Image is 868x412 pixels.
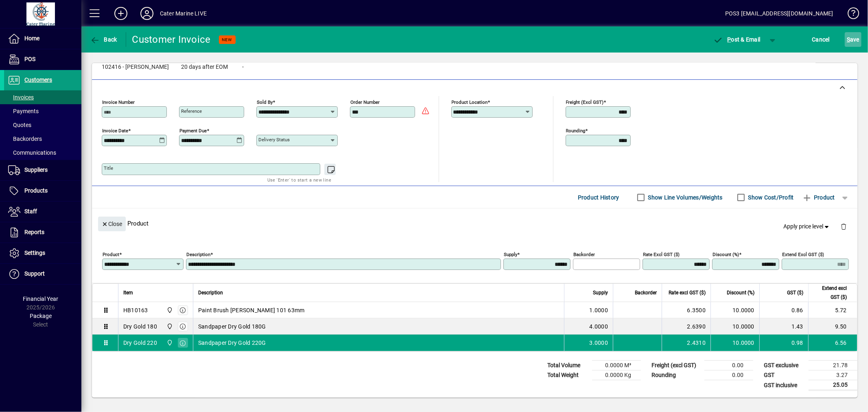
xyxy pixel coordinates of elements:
[781,219,834,234] button: Apply price level
[573,252,595,257] mat-label: Backorder
[102,99,135,105] mat-label: Invoice number
[258,137,290,142] mat-label: Delivery status
[728,36,731,43] span: P
[543,361,592,370] td: Total Volume
[845,32,861,47] button: Save
[834,217,853,236] button: Delete
[90,36,117,43] span: Back
[847,33,859,46] span: ave
[787,288,803,297] span: GST ($)
[186,252,210,257] mat-label: Description
[566,128,586,134] mat-label: Rounding
[4,243,81,263] a: Settings
[834,223,853,230] app-page-header-button: Delete
[667,339,706,347] div: 2.4310
[711,318,759,335] td: 10.0000
[669,288,706,297] span: Rate excl GST ($)
[92,208,857,238] div: Product
[647,361,704,370] td: Freight (excl GST)
[808,318,857,335] td: 9.50
[160,7,207,20] div: Cater Marine LIVE
[592,361,641,370] td: 0.0000 M³
[4,202,81,222] a: Staff
[4,146,81,160] a: Communications
[8,122,31,128] span: Quotes
[842,2,858,28] a: Knowledge Base
[350,99,380,105] mat-label: Order number
[24,35,39,42] span: Home
[179,128,207,134] mat-label: Payment due
[181,108,202,114] mat-label: Reference
[727,288,754,297] span: Discount (%)
[759,318,808,335] td: 1.43
[257,99,273,105] mat-label: Sold by
[98,217,126,231] button: Close
[4,160,81,180] a: Suppliers
[667,306,706,314] div: 6.3500
[108,6,134,21] button: Add
[802,191,835,204] span: Product
[123,306,148,314] div: HB10163
[590,322,608,331] span: 4.0000
[104,165,113,171] mat-label: Title
[725,7,833,20] div: POS3 [EMAIL_ADDRESS][DOMAIN_NAME]
[760,380,809,390] td: GST inclusive
[590,339,608,347] span: 3.0000
[164,338,174,347] span: Cater Marine
[24,208,37,215] span: Staff
[847,36,850,43] span: S
[592,370,641,380] td: 0.0000 Kg
[593,288,608,297] span: Supply
[809,361,857,370] td: 21.78
[643,252,680,257] mat-label: Rate excl GST ($)
[24,167,48,173] span: Suppliers
[798,190,839,205] button: Product
[747,193,794,202] label: Show Cost/Profit
[198,322,266,331] span: Sandpaper Dry Gold 180G
[704,361,753,370] td: 0.00
[267,175,331,184] mat-hint: Use 'Enter' to start a new line
[808,335,857,351] td: 6.56
[4,118,81,132] a: Quotes
[812,33,830,46] span: Cancel
[8,136,42,142] span: Backorders
[809,380,857,390] td: 25.05
[4,264,81,284] a: Support
[8,108,39,114] span: Payments
[4,132,81,146] a: Backorders
[88,32,119,47] button: Back
[4,181,81,201] a: Products
[760,370,809,380] td: GST
[103,252,119,257] mat-label: Product
[24,270,45,277] span: Support
[96,220,128,227] app-page-header-button: Close
[242,64,244,70] span: -
[198,288,223,297] span: Description
[30,313,52,319] span: Package
[81,32,126,47] app-page-header-button: Back
[709,32,765,47] button: Post & Email
[198,306,305,314] span: Paint Brush [PERSON_NAME] 101 63mm
[667,322,706,331] div: 2.6390
[164,306,174,315] span: Cater Marine
[647,193,723,202] label: Show Line Volumes/Weights
[713,36,761,43] span: ost & Email
[452,99,488,105] mat-label: Product location
[575,190,623,205] button: Product History
[132,33,211,46] div: Customer Invoice
[24,229,44,235] span: Reports
[24,77,52,83] span: Customers
[198,339,266,347] span: Sandpaper Dry Gold 220G
[222,37,232,42] span: NEW
[590,306,608,314] span: 1.0000
[759,302,808,318] td: 0.86
[123,288,133,297] span: Item
[134,6,160,21] button: Profile
[23,296,59,302] span: Financial Year
[123,339,157,347] div: Dry Gold 220
[24,250,45,256] span: Settings
[123,322,157,331] div: Dry Gold 180
[759,335,808,351] td: 0.98
[8,94,34,101] span: Invoices
[102,64,169,70] span: 102416 - [PERSON_NAME]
